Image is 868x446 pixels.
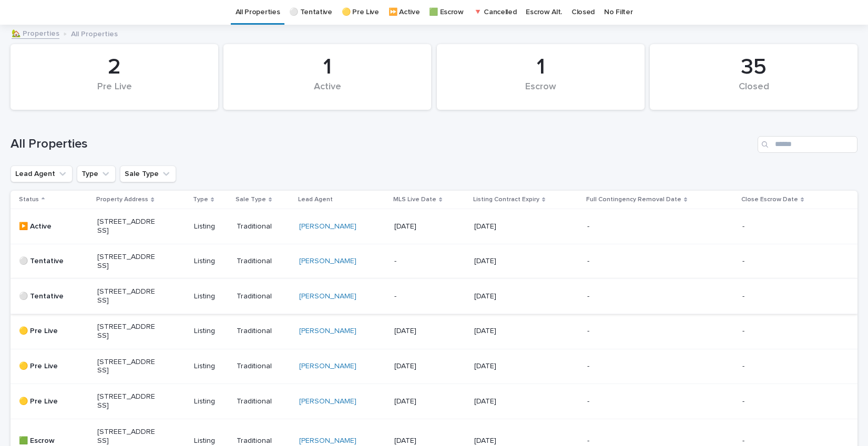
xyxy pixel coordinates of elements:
p: Traditional [237,397,291,406]
a: [PERSON_NAME] [299,292,356,301]
p: Listing [194,292,228,301]
p: Listing [194,257,228,266]
div: 2 [28,54,200,80]
p: ▶️ Active [19,222,77,231]
p: Listing [194,327,228,336]
p: Listing [194,437,228,445]
a: [PERSON_NAME] [299,327,356,336]
p: - [587,437,646,445]
tr: 🟡 Pre Live[STREET_ADDRESS]ListingTraditional[PERSON_NAME] [DATE][DATE]-- [11,349,857,384]
p: [DATE] [394,397,453,406]
tr: ⚪️ Tentative[STREET_ADDRESS]ListingTraditional[PERSON_NAME] -[DATE]-- [11,279,857,314]
p: - [587,257,646,266]
a: [PERSON_NAME] [299,362,356,371]
p: [DATE] [394,437,453,445]
p: [DATE] [474,257,533,266]
p: Traditional [237,437,291,445]
p: Listing Contract Expiry [473,194,539,205]
p: All Properties [71,27,118,39]
p: Type [193,194,208,205]
p: Full Contingency Removal Date [586,194,681,205]
p: [DATE] [474,222,533,231]
p: - [742,292,801,301]
a: [PERSON_NAME] [299,257,356,266]
p: Close Escrow Date [741,194,798,205]
a: [PERSON_NAME] [299,222,356,231]
p: Traditional [237,362,291,371]
div: 35 [668,54,840,80]
p: Listing [194,397,228,406]
p: MLS Live Date [393,194,436,205]
div: Active [241,81,413,103]
p: [DATE] [474,362,533,371]
p: [DATE] [474,437,533,445]
p: Listing [194,362,228,371]
p: Traditional [237,292,291,301]
button: Type [77,165,116,182]
p: [STREET_ADDRESS] [97,358,156,376]
div: Closed [668,81,840,103]
p: [DATE] [394,362,453,371]
p: - [394,257,453,266]
p: - [742,257,801,266]
p: - [587,292,646,301]
h1: All Properties [11,137,753,152]
tr: ⚪️ Tentative[STREET_ADDRESS]ListingTraditional[PERSON_NAME] -[DATE]-- [11,244,857,279]
p: Status [19,194,39,205]
div: Escrow [455,81,627,103]
p: Listing [194,222,228,231]
div: 1 [455,54,627,80]
p: - [587,327,646,336]
div: Pre Live [28,81,200,103]
p: Sale Type [236,194,266,205]
a: [PERSON_NAME] [299,437,356,445]
p: - [742,222,801,231]
tr: 🟡 Pre Live[STREET_ADDRESS]ListingTraditional[PERSON_NAME] [DATE][DATE]-- [11,314,857,349]
a: [PERSON_NAME] [299,397,356,406]
a: 🏡 Properties [12,27,59,39]
p: [DATE] [394,222,453,231]
p: 🟡 Pre Live [19,362,77,371]
p: - [742,327,801,336]
p: Traditional [237,257,291,266]
p: - [587,362,646,371]
p: [STREET_ADDRESS] [97,253,156,271]
button: Sale Type [120,165,176,182]
p: - [394,292,453,301]
div: 1 [241,54,413,80]
p: [DATE] [474,327,533,336]
p: Lead Agent [298,194,333,205]
p: 🟡 Pre Live [19,397,77,406]
p: - [742,397,801,406]
p: - [742,437,801,445]
p: Traditional [237,327,291,336]
button: Lead Agent [11,165,73,182]
tr: ▶️ Active[STREET_ADDRESS]ListingTraditional[PERSON_NAME] [DATE][DATE]-- [11,209,857,244]
p: [STREET_ADDRESS] [97,217,156,235]
p: Property Address [96,194,148,205]
p: [DATE] [474,292,533,301]
p: [STREET_ADDRESS] [97,323,156,340]
p: ⚪️ Tentative [19,257,77,266]
p: - [742,362,801,371]
p: 🟩 Escrow [19,437,77,445]
p: [STREET_ADDRESS] [97,392,156,410]
p: [STREET_ADDRESS] [97,287,156,305]
p: - [587,397,646,406]
p: ⚪️ Tentative [19,292,77,301]
p: - [587,222,646,231]
input: Search [758,136,857,153]
p: [DATE] [474,397,533,406]
p: Traditional [237,222,291,231]
p: 🟡 Pre Live [19,327,77,336]
p: [DATE] [394,327,453,336]
tr: 🟡 Pre Live[STREET_ADDRESS]ListingTraditional[PERSON_NAME] [DATE][DATE]-- [11,384,857,419]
